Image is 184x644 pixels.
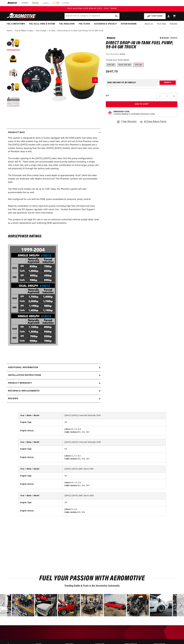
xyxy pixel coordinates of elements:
span: Rebuilds [170,23,177,26]
summary: Product Info [7,129,101,137]
summary: Fuel Cells, Tanks & Systems [27,21,57,27]
div: image number 10 [12,594,34,616]
summary: Tech Help [155,21,168,27]
button: PUMP FINDER [144,13,166,19]
summary: Product warranty [7,379,101,387]
div: image number 11 [35,594,57,616]
button: Slide right [92,77,98,83]
th: Engine Size(s) [18,426,62,436]
h2: Fuel Your Passion with Aeromotive [7,575,177,582]
td: 5.3, 6.0 325, 364 [63,506,166,516]
summary: Rebuilds [168,21,179,27]
div: image number 15 [127,594,149,616]
td: V8 [63,446,166,453]
h2: Product warranty [8,381,32,385]
span: FREE SHIPPING OVER $109.00 (EXCL. FUEL TANKS) [67,8,117,10]
span: 90 Days Return Policy [144,120,166,126]
div: image number 16 [150,594,172,616]
strong: Liters: [64,508,71,510]
li: Direct Drop-In In-Tank Fuel Pump, 99-04 GM Truck [57,29,103,32]
th: Engine Size(s) [18,453,62,462]
td: [DATE]-[DATE] GMC Sierra 1500 [63,466,166,473]
span: Fuel Cells, Tanks & Systems [29,23,55,25]
td: 5.3, 5.7, 6.0 325, 350, 364 [63,453,166,462]
button: search button [114,13,119,19]
th: Year / Make / Model [18,492,62,499]
h2: Returns & replacements [8,389,39,393]
button: Verify [160,81,176,85]
a: 90 Days Return Policy [140,120,166,126]
a: About Us [143,21,155,27]
div: Photo from a Shopper [81,594,103,616]
th: Year / Make / Model [18,466,62,473]
img: Aeromotive [6,13,39,19]
td: 4.8, 5.3, 6.0 294, 325, 364 [63,479,166,489]
th: Year / Make / Model [18,439,62,446]
button: Add to Cart [106,101,177,107]
summary: Accessories & Specialty [92,21,119,27]
button: Load image 3 in gallery view [7,66,20,79]
legend: Choose your Pump Option: [106,59,130,62]
p: Continue Reading to Understand Emissions Codes [113,113,155,115]
span: Fuel & Water Pumps [7,23,25,25]
h2: Product Info [8,131,25,134]
button: Load image 1 in gallery view [7,37,20,50]
div: Part Number: [106,53,177,56]
span: About Us [145,23,153,25]
strong: Cubic Inches: [64,458,77,460]
a: Home [7,29,12,32]
h2: Additional information [8,366,38,369]
span: System Diagrams [121,23,137,25]
td: V8 [63,499,166,506]
p: This system is designed to work in trucks equipped with the OEM plastic fuel tanks only; some of ... [8,137,99,228]
td: [DATE]-[DATE] Chevrolet Silverado 1500 [63,412,166,419]
th: Engine Size(s) [18,479,62,489]
div: Photo from a Shopper [104,594,126,616]
button: Load image 4 in gallery view [7,81,20,94]
strong: Cubic Inches: [64,485,77,487]
td: V8 [63,473,166,479]
label: 450 lph [133,63,144,67]
span: Trending Builds & Posts in the Aeromotive Community [64,585,120,587]
td: [DATE]-[DATE] GMC Sierra 2500 [63,492,166,499]
h2: Reviews [8,397,18,400]
strong: Liters: [64,482,71,484]
div: image number 13 [81,594,103,616]
summary: Reviews [7,395,101,403]
div: Photo from a Shopper [150,594,172,616]
strong: Liters: [64,428,71,430]
strong: Cubic Inches: [64,431,77,433]
h2: Installation Instructions [8,374,41,377]
span: Accessories & Specialty [94,23,117,25]
button: Slide left [24,77,30,83]
label: Dual 340 lph [117,63,132,67]
summary: Fuel Filters [77,21,92,27]
div: Next [177,594,184,616]
img: Emissions code [108,111,112,115]
a: 1 Year Warranty [117,120,137,123]
button: Emissions CodeContinue Reading to Understand Emissions Codes [113,111,155,115]
div: Photo from a Shopper [58,594,80,616]
a: 2 reviews [170,37,177,39]
th: Engine Size(s) [18,506,62,516]
media-gallery: Gallery Viewer [7,37,101,123]
div: image number 12 [58,594,80,616]
label: 340 lph [106,63,116,67]
th: Engine Type [18,446,62,453]
span: Fuel Regulators [59,23,75,25]
div: Does This part fit My vehicle? [107,82,136,84]
button: Load image 2 in gallery view [7,52,20,65]
h6: Horsepower Ratings [8,235,99,238]
th: Engine Type [18,419,62,426]
td: [DATE]-[DATE] Chevrolet Silverado 2500 [63,439,166,446]
summary: Returns & replacements [7,387,101,395]
div: image number 14 [104,594,126,616]
label: QTY [106,95,109,97]
div: Photo from a Shopper [12,594,34,616]
div: Photo from a Shopper [127,594,149,616]
strong: Emissions Code [113,111,129,113]
strong: Cubic Inches: [64,511,77,513]
span: Fuel Filters [79,23,90,25]
button: Load image 5 in gallery view [7,95,20,109]
a: Fuel & Water Pumps [15,29,33,32]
